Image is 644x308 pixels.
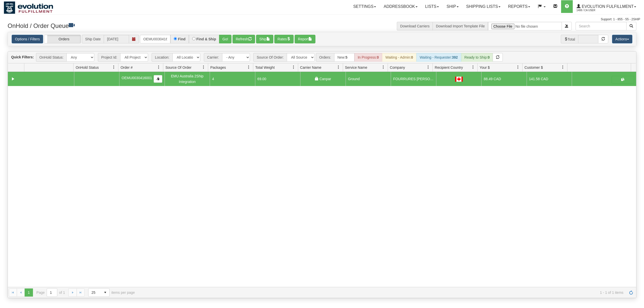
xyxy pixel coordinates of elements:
[573,0,640,13] a: Evolution Fulfillment 1488 / CA User
[345,65,367,70] span: Service Name
[455,77,463,82] img: CA
[212,77,214,81] span: 4
[436,24,485,28] a: Download Import Template File
[110,63,118,72] a: OnHold Status filter column settings
[11,55,34,60] label: Quick Filters:
[504,0,534,13] a: Reports
[577,8,615,13] span: 1488 / CA User
[382,53,416,62] div: Waiting - Admin:
[82,35,104,43] span: Ship Date
[626,22,636,30] button: Search
[178,37,186,41] label: Find
[219,35,231,43] button: Go!
[481,72,527,86] td: 88.49 CAD
[319,77,331,81] span: Canpar
[4,1,53,14] img: logo1488.jpg
[274,35,294,43] button: Rates
[154,75,162,83] button: Copy to clipboard
[612,35,632,43] button: Actions
[37,288,65,297] span: Page of 1
[400,24,430,28] a: Download Carriers
[632,128,643,180] iframe: chat widget
[101,288,109,297] span: select
[316,53,334,62] span: Orders:
[527,72,572,86] td: 141.58 CAD
[92,290,98,295] span: 25
[44,35,81,43] label: Orders
[10,76,16,82] a: Collapse
[122,76,152,80] span: OEMU0030416001
[98,53,120,62] span: Project Id:
[416,53,461,62] div: Waiting - Requester:
[379,63,388,72] a: Service Name filter column settings
[443,0,462,13] a: Ship
[8,22,318,29] h3: OnHold / Order Queue
[334,53,354,62] div: New:
[390,65,405,70] span: Company
[561,35,578,43] span: Total
[514,63,522,72] a: Your $ filter column settings
[488,55,490,59] strong: 0
[349,0,380,13] a: Settings
[612,76,634,83] button: Shipping Documents
[576,22,627,30] input: Search
[452,55,458,59] strong: 392
[244,63,253,72] a: Packages filter column settings
[196,37,216,41] label: Find & Ship
[346,55,348,59] strong: 5
[120,65,132,70] span: Order #
[461,53,493,62] div: Ready to Ship:
[488,22,562,30] input: Import
[480,65,490,70] span: Your $
[204,53,222,62] span: Carrier:
[142,290,623,295] span: 1 - 1 of 1 items
[4,17,640,22] div: Support: 1 - 855 - 55 - 2SHIP
[469,63,477,72] a: Recipient Country filter column settings
[462,0,504,13] a: Shipping lists
[377,55,379,59] strong: 0
[256,35,273,43] button: Ship
[232,35,255,43] button: Refresh
[295,35,315,43] button: Report
[391,72,436,86] td: FOURRURES [PERSON_NAME]
[255,65,275,70] span: Total Weight
[346,72,391,86] td: Ground
[88,288,110,297] span: Page sizes drop down
[76,65,99,70] span: OnHold Status
[380,0,421,13] a: Addressbook
[411,55,413,59] strong: 0
[8,52,636,63] div: grid toolbar
[421,0,443,13] a: Lists
[25,288,33,297] span: Page 1
[581,4,634,9] span: Evolution Fulfillment
[12,35,43,43] a: Options / Filters
[152,53,172,62] span: Location:
[167,73,208,85] div: EMU Australia 2Ship Integration
[334,63,343,72] a: Carrier Name filter column settings
[435,65,463,70] span: Recipient Country
[300,65,321,70] span: Carrier Name
[253,53,287,62] span: Source Of Order:
[559,63,567,72] a: Customer $ filter column settings
[289,63,298,72] a: Total Weight filter column settings
[199,63,208,72] a: Source Of Order filter column settings
[525,65,543,70] span: Customer $
[627,288,635,297] a: Refresh
[88,288,135,297] span: items per page
[257,77,266,81] span: 69.00
[165,65,191,70] span: Source Of Order
[47,288,57,297] input: Page 1
[154,63,163,72] a: Order # filter column settings
[354,53,382,62] div: In Progress:
[36,53,66,62] span: OnHold Status:
[210,65,226,70] span: Packages
[424,63,433,72] a: Company filter column settings
[140,35,170,43] input: Order #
